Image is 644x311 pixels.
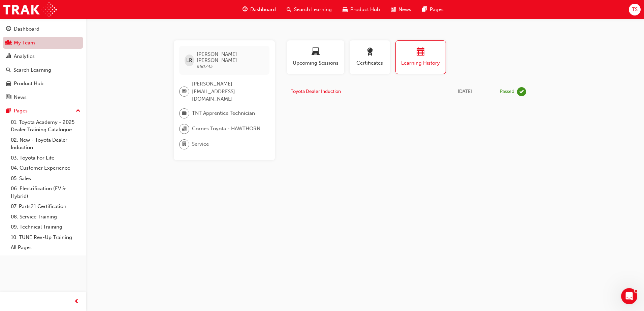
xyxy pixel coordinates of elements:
span: news-icon [391,5,396,14]
a: Product Hub [3,77,83,90]
a: 10. TUNE Rev-Up Training [8,232,83,243]
div: News [14,94,27,101]
div: Product Hub [14,80,43,88]
span: news-icon [6,95,11,101]
a: All Pages [8,242,83,253]
a: 05. Sales [8,173,83,184]
div: Search Learning [13,66,51,74]
span: Search Learning [294,6,332,13]
span: calendar-icon [417,48,425,57]
a: My Team [3,37,83,49]
span: department-icon [182,140,187,149]
span: award-icon [366,48,374,57]
a: 03. Toyota For Life [8,153,83,163]
span: laptop-icon [312,48,320,57]
a: News [3,91,83,104]
span: Dashboard [250,6,276,13]
div: Thu Sep 25 2025 08:58:20 GMT+0930 (Australian Central Standard Time) [440,88,490,96]
span: Learning History [401,59,441,67]
span: Pages [430,6,444,13]
a: 04. Customer Experience [8,163,83,173]
span: people-icon [6,40,11,46]
div: Passed [500,89,514,95]
span: guage-icon [6,26,11,32]
a: 07. Parts21 Certification [8,201,83,212]
button: Upcoming Sessions [287,40,344,74]
span: organisation-icon [182,125,187,133]
span: Upcoming Sessions [292,59,339,67]
button: Learning History [395,40,446,74]
a: Dashboard [3,23,83,35]
a: guage-iconDashboard [237,3,281,16]
span: search-icon [287,5,291,14]
span: pages-icon [422,5,427,14]
button: DashboardMy TeamAnalyticsSearch LearningProduct HubNews [3,22,83,105]
span: up-icon [76,107,80,115]
span: TS [632,6,638,13]
span: 660743 [197,64,213,69]
a: pages-iconPages [417,3,449,16]
span: LR [186,57,192,64]
span: prev-icon [74,298,79,306]
span: [PERSON_NAME][EMAIL_ADDRESS][DOMAIN_NAME] [192,80,264,103]
img: Trak [3,2,57,17]
a: Search Learning [3,64,83,76]
span: search-icon [6,67,11,73]
div: Analytics [14,53,35,60]
span: [PERSON_NAME] [PERSON_NAME] [197,51,264,63]
span: Cornes Toyota - HAWTHORN [192,125,260,133]
button: TS [629,4,641,15]
a: 08. Service Training [8,212,83,222]
span: News [398,6,411,13]
iframe: Intercom live chat [621,288,637,304]
span: pages-icon [6,108,11,114]
span: chart-icon [6,54,11,60]
span: guage-icon [243,5,248,14]
span: Service [192,140,209,148]
span: TNT Apprentice Technician [192,109,255,117]
button: Certificates [350,40,390,74]
a: 09. Technical Training [8,222,83,232]
a: 01. Toyota Academy - 2025 Dealer Training Catalogue [8,117,83,135]
span: email-icon [182,87,187,96]
a: Analytics [3,50,83,63]
button: Pages [3,105,83,117]
a: 06. Electrification (EV & Hybrid) [8,183,83,201]
div: Pages [14,107,28,115]
span: car-icon [343,5,348,14]
a: 02. New - Toyota Dealer Induction [8,135,83,153]
span: car-icon [6,81,11,87]
span: briefcase-icon [182,109,187,118]
a: car-iconProduct Hub [337,3,385,16]
a: news-iconNews [385,3,417,16]
a: search-iconSearch Learning [281,3,337,16]
a: Toyota Dealer Induction [291,89,341,94]
span: learningRecordVerb_PASS-icon [517,87,526,96]
span: Certificates [355,59,385,67]
span: Product Hub [350,6,380,13]
div: Dashboard [14,25,39,33]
